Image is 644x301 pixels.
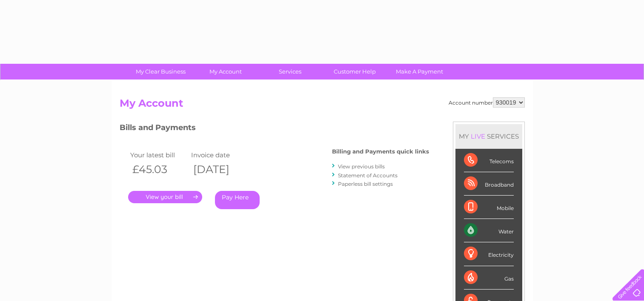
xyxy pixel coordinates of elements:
[464,266,514,290] div: Gas
[128,161,189,178] th: £45.03
[455,124,522,148] div: MY SERVICES
[464,242,514,266] div: Electricity
[128,191,202,203] a: .
[215,191,260,209] a: Pay Here
[320,64,390,80] a: Customer Help
[449,97,525,108] div: Account number
[384,64,455,80] a: Make A Payment
[469,132,487,140] div: LIVE
[120,122,429,136] h3: Bills and Payments
[189,149,250,161] td: Invoice date
[128,149,189,161] td: Your latest bill
[255,64,325,80] a: Services
[338,172,398,179] a: Statement of Accounts
[338,181,393,187] a: Paperless bill settings
[120,97,525,114] h2: My Account
[190,64,260,80] a: My Account
[189,161,250,178] th: [DATE]
[464,149,514,172] div: Telecoms
[464,172,514,196] div: Broadband
[338,163,385,170] a: View previous bills
[126,64,196,80] a: My Clear Business
[332,148,429,155] h4: Billing and Payments quick links
[464,219,514,242] div: Water
[464,196,514,219] div: Mobile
